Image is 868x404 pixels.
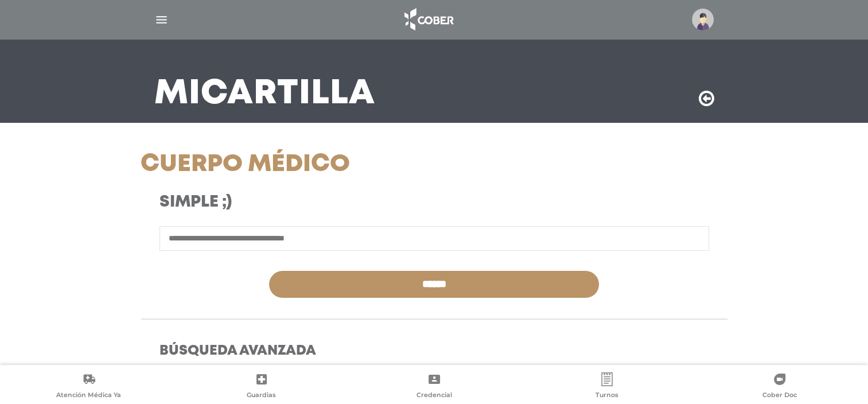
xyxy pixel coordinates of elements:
a: Guardias [175,372,348,402]
img: logo_cober_home-white.png [398,6,458,33]
span: Credencial [417,391,452,401]
a: Credencial [348,372,520,402]
a: Atención Médica Ya [2,372,175,402]
a: Cober Doc [693,372,866,402]
span: Cober Doc [762,391,797,401]
span: Atención Médica Ya [56,391,121,401]
h1: Cuerpo Médico [141,150,527,179]
h3: Simple ;) [159,193,508,212]
img: Cober_menu-lines-white.svg [154,13,169,27]
span: Guardias [247,391,276,401]
h3: Mi Cartilla [154,79,375,109]
a: Turnos [520,372,693,402]
h4: Búsqueda Avanzada [159,343,709,360]
img: profile-placeholder.svg [692,9,714,30]
span: Turnos [595,391,618,401]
